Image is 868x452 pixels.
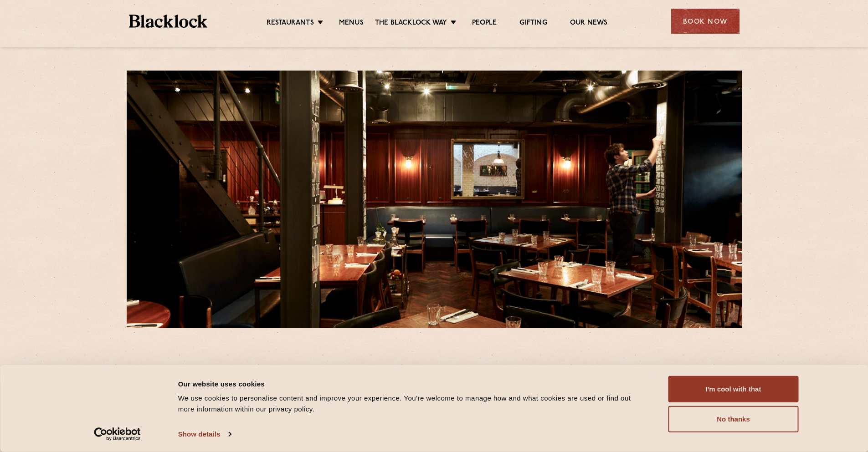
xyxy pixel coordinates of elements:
button: I'm cool with that [668,376,799,402]
a: People [472,19,497,29]
div: Book Now [671,9,740,34]
img: BL_Textured_Logo-footer-cropped.svg [129,15,208,28]
a: Usercentrics Cookiebot - opens in a new window [77,427,157,441]
div: Our website uses cookies [178,378,648,389]
button: No thanks [668,406,799,432]
a: Gifting [519,19,547,29]
a: Show details [178,427,231,441]
a: Menus [339,19,364,29]
a: The Blacklock Way [375,19,447,29]
div: We use cookies to personalise content and improve your experience. You're welcome to manage how a... [178,393,648,415]
a: Restaurants [267,19,314,29]
a: Our News [570,19,608,29]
